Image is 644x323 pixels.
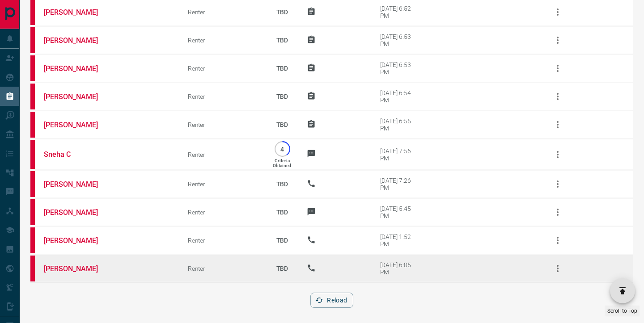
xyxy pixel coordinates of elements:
div: Renter [188,8,257,16]
p: TBD [271,56,293,80]
div: Renter [188,121,257,128]
div: property.ca [30,27,35,53]
p: TBD [271,228,293,252]
div: Renter [188,151,257,158]
div: [DATE] 6:53 PM [380,61,418,76]
div: property.ca [30,171,35,197]
div: property.ca [30,256,35,281]
p: 4 [279,146,286,152]
a: [PERSON_NAME] [44,236,111,245]
p: TBD [271,28,293,52]
a: [PERSON_NAME] [44,264,111,273]
div: [DATE] 1:52 PM [380,233,418,247]
a: [PERSON_NAME] [44,121,111,129]
div: Renter [188,237,257,244]
div: property.ca [30,84,35,109]
p: TBD [271,200,293,224]
div: property.ca [30,140,35,169]
a: [PERSON_NAME] [44,8,111,17]
div: [DATE] 6:53 PM [380,33,418,47]
p: TBD [271,256,293,281]
div: property.ca [30,199,35,225]
a: [PERSON_NAME] [44,180,111,189]
div: Renter [188,93,257,100]
div: property.ca [30,55,35,81]
a: [PERSON_NAME] [44,64,111,73]
div: [DATE] 6:54 PM [380,89,418,104]
div: Renter [188,265,257,272]
p: Criteria Obtained [273,158,291,168]
a: Sneha C [44,150,111,159]
div: Renter [188,65,257,72]
p: TBD [271,113,293,137]
p: TBD [271,172,293,196]
div: Renter [188,209,257,216]
p: TBD [271,84,293,109]
a: [PERSON_NAME] [44,208,111,217]
div: property.ca [30,112,35,138]
a: [PERSON_NAME] [44,36,111,45]
div: [DATE] 6:55 PM [380,117,418,132]
a: [PERSON_NAME] [44,92,111,101]
div: Renter [188,180,257,188]
div: [DATE] 7:26 PM [380,177,418,191]
div: [DATE] 7:56 PM [380,147,418,162]
div: [DATE] 6:05 PM [380,261,418,276]
span: Scroll to Top [607,308,637,314]
div: [DATE] 5:45 PM [380,205,418,219]
button: Reload [310,293,353,308]
div: Renter [188,37,257,44]
div: property.ca [30,227,35,253]
div: [DATE] 6:52 PM [380,5,418,19]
